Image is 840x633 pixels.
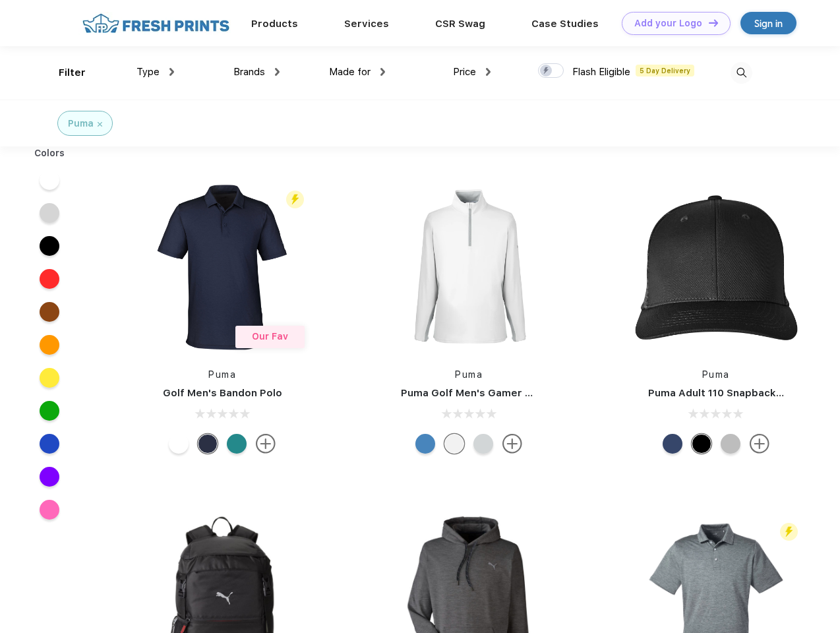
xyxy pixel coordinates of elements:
[502,434,522,454] img: more.svg
[256,434,276,454] img: more.svg
[636,65,694,76] span: 5 Day Delivery
[381,179,556,355] img: func=resize&h=266
[169,434,189,454] div: Bright White
[208,369,236,380] a: Puma
[286,191,304,208] img: flash_active_toggle.svg
[98,122,102,127] img: filter_cancel.svg
[634,18,702,29] div: Add your Logo
[227,434,247,454] div: Green Lagoon
[68,117,94,131] div: Puma
[136,66,160,78] span: Type
[78,12,233,35] img: fo%20logo%202.webp
[702,369,730,380] a: Puma
[415,434,435,454] div: Bright Cobalt
[135,179,310,355] img: func=resize&h=266
[572,66,630,78] span: Flash Eligible
[198,434,218,454] div: Navy Blazer
[750,434,769,454] img: more.svg
[780,523,798,541] img: flash_active_toggle.svg
[473,434,493,454] div: High Rise
[453,66,476,78] span: Price
[163,387,282,399] a: Golf Men's Bandon Polo
[709,19,718,26] img: DT
[59,65,86,80] div: Filter
[252,331,288,342] span: Our Fav
[692,434,711,454] div: Pma Blk Pma Blk
[731,62,752,84] img: desktop_search.svg
[663,434,682,454] div: Peacoat with Qut Shd
[380,68,385,76] img: dropdown.png
[329,66,371,78] span: Made for
[24,146,75,160] div: Colors
[444,434,464,454] div: Bright White
[628,179,804,355] img: func=resize&h=266
[740,12,796,34] a: Sign in
[721,434,740,454] div: Quarry with Brt Whit
[275,68,280,76] img: dropdown.png
[435,18,485,30] a: CSR Swag
[455,369,483,380] a: Puma
[754,16,783,31] div: Sign in
[233,66,265,78] span: Brands
[344,18,389,30] a: Services
[169,68,174,76] img: dropdown.png
[401,387,609,399] a: Puma Golf Men's Gamer Golf Quarter-Zip
[486,68,491,76] img: dropdown.png
[251,18,298,30] a: Products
